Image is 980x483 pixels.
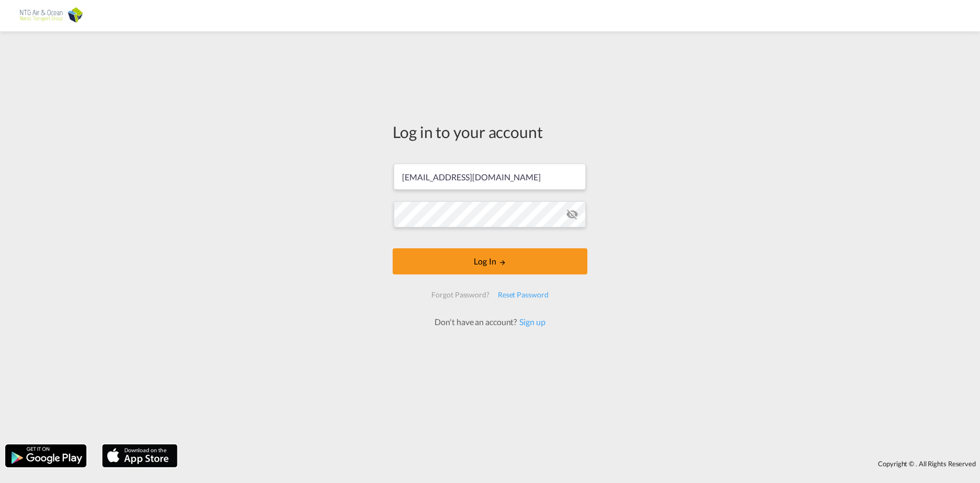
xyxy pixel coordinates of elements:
a: Sign up [517,317,545,327]
img: e656f910b01211ecad38b5b032e214e6.png [16,4,86,28]
div: Don't have an account? [423,316,556,328]
button: LOGIN [393,248,587,274]
md-icon: icon-eye-off [566,208,578,221]
img: apple.png [101,443,179,468]
div: Copyright © . All Rights Reserved [183,455,980,473]
div: Reset Password [494,285,553,304]
input: Enter email/phone number [394,164,586,190]
img: google.png [4,443,87,468]
div: Log in to your account [393,121,587,143]
div: Forgot Password? [427,285,493,304]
